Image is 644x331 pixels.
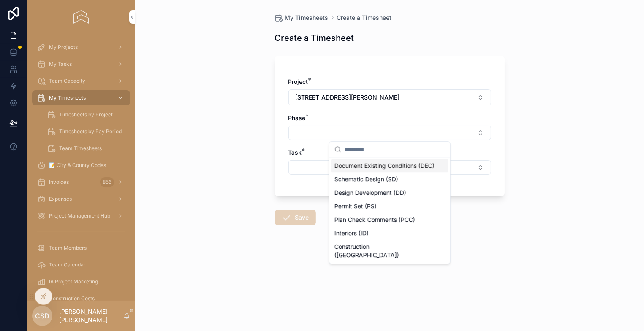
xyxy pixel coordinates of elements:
span: Permit Set (PS) [334,202,377,210]
span: 📝 City & County Codes [49,162,106,169]
span: Construction Costs [49,295,95,302]
span: Plan Check Comments (PCC) [334,215,415,224]
button: Select Button [288,126,491,140]
span: CSD [35,311,49,321]
a: Team Timesheets [42,141,130,156]
a: My Projects [32,40,130,55]
button: Select Button [288,89,491,105]
span: My Timesheets [285,13,329,22]
a: Project Management Hub [32,208,130,223]
a: Team Calendar [32,257,130,272]
span: My Projects [49,44,78,51]
span: Team Timesheets [59,145,102,152]
span: Design Development (DD) [334,188,406,197]
p: [PERSON_NAME] [PERSON_NAME] [59,307,123,324]
span: [STREET_ADDRESS][PERSON_NAME] [296,93,400,102]
span: Construction ([GEOGRAPHIC_DATA]) [334,242,435,259]
span: Team Capacity [49,78,85,84]
h1: Create a Timesheet [275,32,354,44]
span: Project Management Hub [49,213,110,219]
span: Timesheets by Project [59,111,113,118]
span: Schematic Design (SD) [334,175,398,183]
a: Team Capacity [32,73,130,89]
a: Timesheets by Project [42,107,130,122]
span: Document Existing Conditions (DEC) [334,161,435,170]
a: Expenses [32,191,130,207]
a: Team Members [32,240,130,256]
a: IA Project Marketing [32,274,130,289]
span: Project [288,78,308,85]
div: Suggestions [329,157,450,264]
span: My Tasks [49,61,72,67]
span: Phase [288,114,306,121]
a: Create a Timesheet [337,13,392,22]
span: Interiors (ID) [334,229,369,237]
span: Team Calendar [49,261,86,268]
div: scrollable content [27,34,135,301]
span: Task [288,149,302,156]
div: 856 [100,177,114,187]
img: App logo [73,10,88,24]
span: Timesheets by Pay Period [59,128,122,135]
a: My Timesheets [32,90,130,105]
span: Team Members [49,245,87,251]
a: Invoices856 [32,175,130,190]
a: 📝 City & County Codes [32,158,130,173]
a: My Timesheets [275,13,329,22]
span: My Timesheets [49,94,86,101]
a: Construction Costs [32,291,130,306]
span: IA Project Marketing [49,278,98,285]
span: Expenses [49,196,72,202]
a: Timesheets by Pay Period [42,124,130,139]
button: Select Button [288,160,491,175]
a: My Tasks [32,57,130,72]
span: Invoices [49,179,69,186]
